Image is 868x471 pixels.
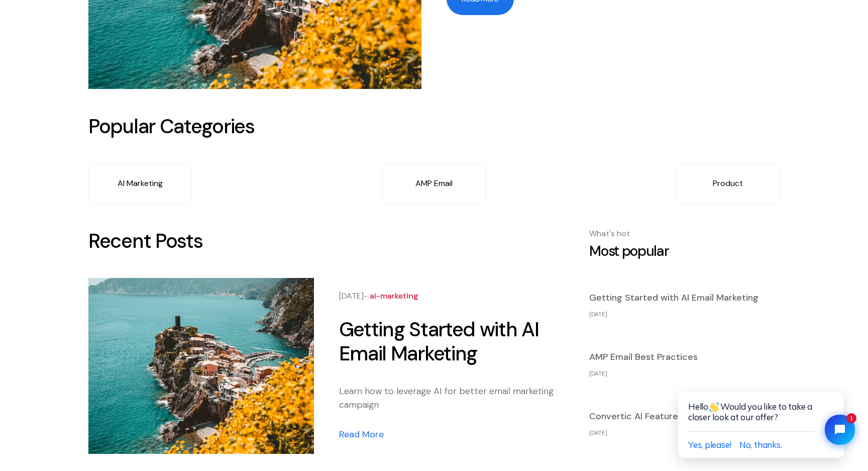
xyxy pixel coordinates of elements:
h1: Popular Categories [88,114,780,138]
span: [DATE] - [339,291,370,301]
span: [DATE] [589,310,607,318]
a: ai-marketingGetting Started with AI Email Marketing[DATE] [589,277,780,319]
div: Learn how to leverage AI for better email marketing campaign [339,385,565,412]
a: AI Marketing [88,163,192,204]
span: [DATE] [589,369,607,378]
a: Read More [339,427,384,442]
h1: Most popular [589,243,780,260]
h3: Getting Started with AI Email Marketing [589,293,780,304]
a: Getting Started with AI Email Marketing [339,317,565,369]
span: ai-marketing [589,455,638,468]
span: ai-marketing [589,277,638,290]
a: productConvertic AI Features Overview[DATE] [589,396,780,437]
h1: Recent Posts [88,229,564,253]
h2: What's hot [589,229,780,238]
span: product [589,396,622,409]
h3: AMP Email Best Practices [589,352,780,363]
span: [DATE] [589,429,607,437]
span: amp-email [589,336,631,349]
h3: Convertic AI Features Overview [589,411,780,422]
a: AMP Email [382,163,486,204]
a: amp-emailAMP Email Best Practices[DATE] [589,336,780,378]
span: ai-marketing [370,291,418,301]
a: Product [676,163,780,204]
h1: Getting Started with AI Email Marketing [339,317,565,365]
iframe: Tidio Chat [657,359,868,471]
